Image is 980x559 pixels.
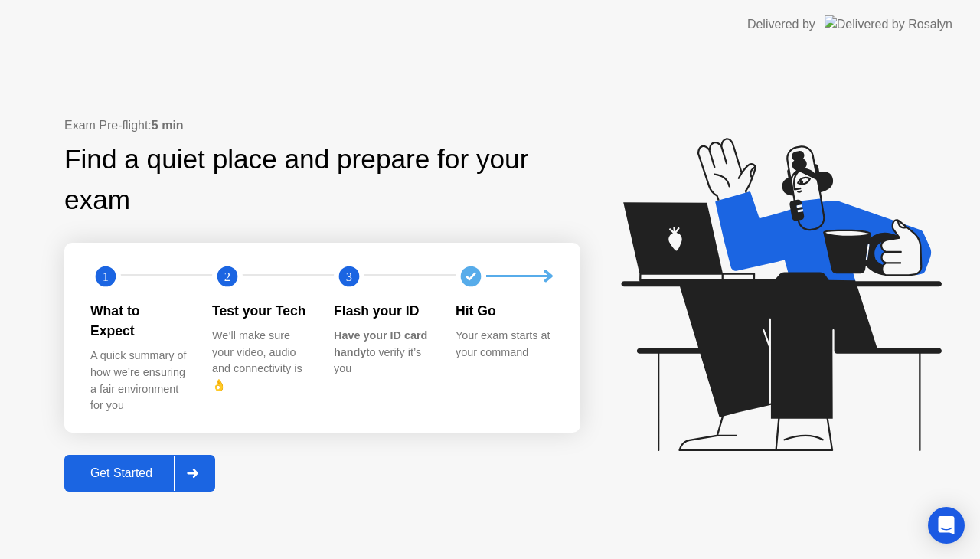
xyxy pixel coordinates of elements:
b: Have your ID card handy [334,329,427,358]
text: 2 [224,269,230,283]
div: to verify it’s you [334,328,431,378]
div: Delivered by [747,15,815,34]
div: Open Intercom Messenger [928,507,965,544]
div: Hit Go [456,301,553,321]
div: Find a quiet place and prepare for your exam [64,139,580,221]
div: Test your Tech [212,301,309,321]
div: Get Started [69,466,174,480]
img: Delivered by Rosalyn [825,15,952,33]
div: Your exam starts at your command [456,328,553,361]
div: We’ll make sure your video, audio and connectivity is 👌 [212,328,309,394]
div: What to Expect [90,301,188,342]
div: Flash your ID [334,301,431,321]
b: 5 min [152,119,184,132]
button: Get Started [64,455,215,492]
div: A quick summary of how we’re ensuring a fair environment for you [90,348,188,414]
text: 3 [346,269,352,283]
div: Exam Pre-flight: [64,116,580,135]
text: 1 [103,269,109,283]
